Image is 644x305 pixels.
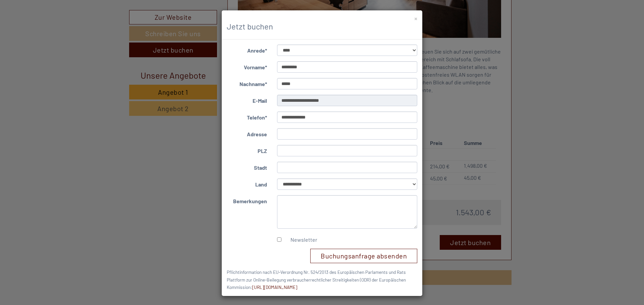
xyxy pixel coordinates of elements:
label: Land [222,178,272,188]
div: [DATE] [119,5,144,16]
label: Vorname* [222,61,272,71]
label: Telefon* [222,111,272,122]
label: Bemerkungen [222,195,272,205]
label: Newsletter [284,236,317,244]
div: Guten Tag, wie können wir Ihnen helfen? [5,18,108,39]
a: [URL][DOMAIN_NAME] [252,284,297,290]
button: Senden [219,173,264,188]
label: Adresse [222,128,272,138]
label: Anrede* [222,45,272,55]
button: Buchungsanfrage absenden [310,249,417,263]
label: E-Mail [222,95,272,105]
small: 12:26 [10,32,105,37]
button: × [414,15,417,22]
small: Pflichtinformation nach EU-Verordnung Nr. 524/2013 des Europäischen Parlaments und Rats Plattform... [227,269,406,290]
label: Nachname* [222,78,272,88]
h3: Jetzt buchen [227,22,417,31]
label: Stadt [222,162,272,172]
div: Appartements & Wellness [PERSON_NAME] [10,19,105,25]
label: PLZ [222,145,272,155]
